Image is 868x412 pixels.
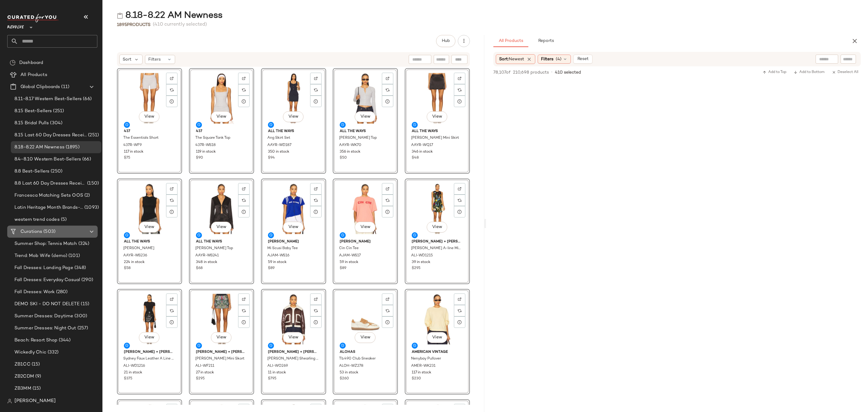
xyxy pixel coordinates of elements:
[411,253,433,258] span: ALI-WD1215
[153,21,207,28] span: (410 currently selected)
[211,222,231,233] button: View
[573,55,593,64] button: Reset
[493,69,511,76] span: 78,107 of
[458,309,461,312] img: svg%3e
[436,35,455,47] button: Hub
[458,297,461,301] img: svg%3e
[139,111,159,122] button: View
[14,180,86,187] span: 8.8 Last 60 Day Dresses Receipts Best-Sellers
[386,187,389,191] img: svg%3e
[20,71,47,78] span: All Products
[144,114,154,119] span: View
[80,277,93,284] span: (290)
[339,135,377,141] span: [PERSON_NAME] Top
[144,225,154,230] span: View
[76,325,88,332] span: (257)
[46,349,59,356] span: (332)
[263,70,324,126] img: AAYR-WD187_V1.jpg
[242,187,246,191] img: svg%3e
[14,108,52,115] span: 8.15 Best-Sellers
[386,198,389,202] img: svg%3e
[267,135,290,141] span: Ang Skirt Set
[216,225,226,230] span: View
[355,222,375,233] button: View
[195,363,214,369] span: ALI-WF211
[19,59,43,66] span: Dashboard
[407,291,468,347] img: AMER-WK231_V1.jpg
[288,335,298,340] span: View
[191,291,252,347] img: ALI-WF211_V1.jpg
[42,228,55,235] span: (503)
[81,156,91,163] span: (66)
[360,114,370,119] span: View
[60,84,69,90] span: (11)
[80,301,89,308] span: (15)
[360,225,370,230] span: View
[763,70,786,74] span: Add to Top
[513,69,549,76] span: 210,698 products
[170,88,174,92] img: svg%3e
[211,332,231,343] button: View
[314,297,318,301] img: svg%3e
[355,332,375,343] button: View
[14,349,46,356] span: Wickedly Chic
[411,356,441,362] span: Nenybay Pullover
[117,10,223,22] div: 8.18-8.22 AM Newness
[283,111,303,122] button: View
[242,88,246,92] img: svg%3e
[355,111,375,122] button: View
[77,240,90,247] span: (324)
[458,88,461,92] img: svg%3e
[119,70,180,126] img: 437R-WF9_V1.jpg
[832,70,858,74] span: Deselect All
[386,309,389,312] img: svg%3e
[14,361,30,368] span: ZB1CC
[10,60,16,66] img: svg%3e
[191,70,252,126] img: 437R-WS18_V1.jpg
[314,309,318,312] img: svg%3e
[14,96,82,103] span: 8.11-8.17 Western Best-Sellers
[123,143,142,148] span: 437R-WF9
[20,228,42,235] span: Curations
[551,70,552,75] span: •
[458,198,461,202] img: svg%3e
[195,135,230,141] span: The Square Tank Top
[360,335,370,340] span: View
[83,192,90,199] span: (2)
[123,363,145,369] span: ALI-WD1216
[263,181,324,237] img: AJAM-WS16_V1.jpg
[339,356,376,362] span: Tb.490 Club Sneaker
[314,88,318,92] img: svg%3e
[14,132,87,139] span: 8.15 Last 60 Day Dresses Receipt
[267,363,288,369] span: ALI-WO269
[407,181,468,237] img: ALI-WD1215_V1.jpg
[263,291,324,347] img: ALI-WO269_V1.jpg
[432,225,442,230] span: View
[335,181,396,237] img: AJAM-WS17_V1.jpg
[30,361,40,368] span: (15)
[556,56,561,62] span: (4)
[83,204,99,211] span: (1093)
[14,398,56,405] span: [PERSON_NAME]
[314,187,318,191] img: svg%3e
[427,111,447,122] button: View
[442,39,450,43] span: Hub
[335,291,396,347] img: ALOH-WZ278_V1.jpg
[242,309,246,312] img: svg%3e
[123,135,159,141] span: The Essentials Short
[195,143,216,148] span: 437R-WS18
[148,56,161,63] span: Filters
[458,187,461,191] img: svg%3e
[14,289,55,296] span: Fall Dresses: Work
[411,143,433,148] span: AAYR-WQ17
[14,385,31,392] span: ZB3MM
[288,225,298,230] span: View
[195,253,219,258] span: AAYR-WS241
[14,265,73,271] span: Fall Dresses: Landing Page
[411,246,462,251] span: [PERSON_NAME] A-line Mini Dress
[117,22,150,28] div: Products
[411,135,459,141] span: [PERSON_NAME] Mini Skirt
[14,120,49,127] span: 8.15 Bridal Pulls
[14,313,73,320] span: Summer Dresses: Daytime
[7,21,24,31] span: Revolve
